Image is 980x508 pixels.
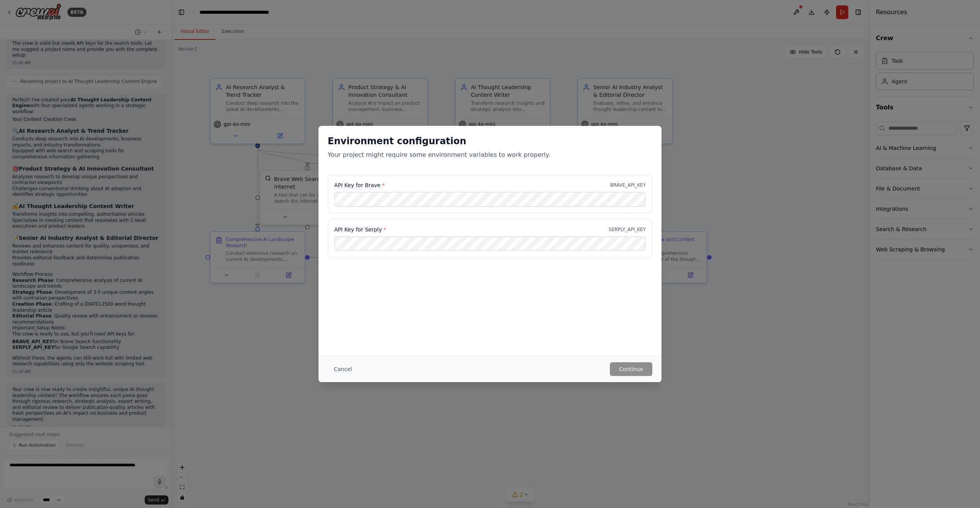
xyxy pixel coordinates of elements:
[328,362,358,376] button: Cancel
[334,181,385,189] label: API Key for Brave
[334,226,386,233] label: API Key for Serply
[328,150,652,160] p: Your project might require some environment variables to work properly.
[609,226,646,233] p: SERPLY_API_KEY
[610,362,652,376] button: Continue
[328,135,652,147] h2: Environment configuration
[610,182,646,188] p: BRAVE_API_KEY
